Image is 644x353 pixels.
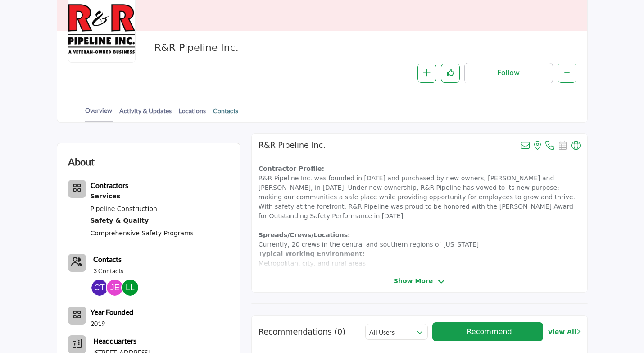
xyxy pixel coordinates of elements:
button: Follow [464,63,553,83]
a: Contacts [93,254,122,265]
div: Comprehensive offerings for pipeline construction, maintenance, and repair across various infrast... [91,191,194,202]
button: Like [441,64,460,83]
button: More details [558,64,576,83]
a: Link of redirect to contact page [68,254,86,272]
span: Recommend [467,327,512,336]
a: Activity & Updates [119,106,172,122]
button: Contact-Employee Icon [68,254,86,272]
strong: Spreads/Crews/Locations: [259,231,350,238]
h2: About [68,154,95,169]
b: Contractors [91,181,128,189]
img: Levi L. [122,280,138,296]
h2: All Users [369,328,395,337]
a: Overview [85,105,113,122]
a: Safety & Quality [91,215,194,227]
a: Contractors [91,182,128,189]
span: Show More [394,276,433,286]
a: Locations [178,106,206,122]
strong: Typical Working Environment: [259,250,365,257]
a: Contacts [213,106,239,122]
strong: Contractor Profile: [259,165,324,172]
div: Unwavering commitment to ensuring the highest standards of safety, compliance, and quality control. [91,215,194,227]
button: All Users [365,324,427,340]
a: View All [548,327,580,337]
img: Jacob E. [107,280,123,296]
strong: Operating Locations: [259,269,333,276]
h2: R&R Pipeline Inc. [154,42,402,54]
b: Headquarters [93,335,136,346]
a: Services [91,191,194,202]
button: No of member icon [68,307,86,325]
a: 3 Contacts [93,266,123,275]
button: Category Icon [68,180,86,198]
b: Contacts [93,255,122,263]
b: Year Founded [91,307,133,317]
img: Cody T. [91,280,108,296]
a: Pipeline Construction [91,205,157,212]
a: Comprehensive Safety Programs [91,229,194,237]
p: 2019 [91,319,105,328]
button: Recommend [432,322,544,341]
h2: R&R Pipeline Inc. [259,141,326,150]
h2: Recommendations (0) [259,327,345,337]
